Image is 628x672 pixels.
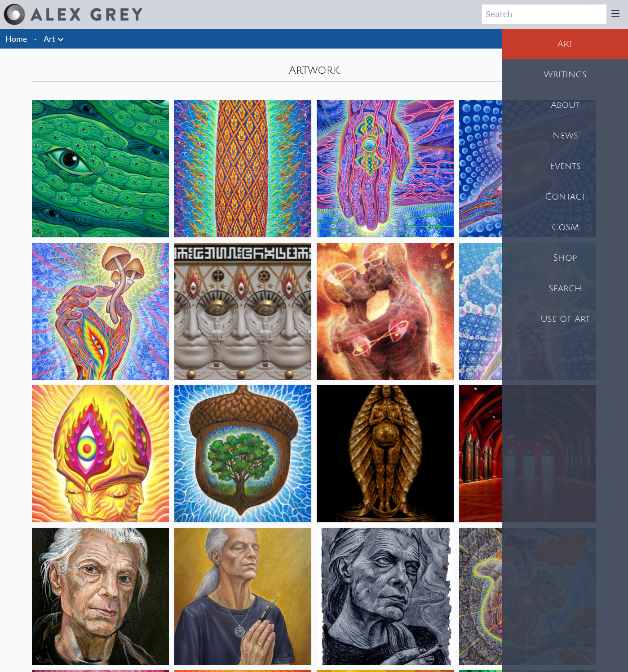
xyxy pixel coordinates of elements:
a: Shop [502,243,628,273]
a: Search [502,273,628,304]
a: Writings [502,59,628,90]
a: CoSM [502,212,628,243]
input: Search [482,4,606,24]
a: Contact [502,182,628,212]
a: Home [5,34,27,44]
div: Artwork [27,49,601,82]
a: Use of Art [502,304,628,334]
a: Art [44,32,55,45]
a: Events [502,151,628,182]
a: About [502,90,628,120]
a: News [502,120,628,151]
a: Art [502,29,628,59]
li: · [31,29,40,49]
